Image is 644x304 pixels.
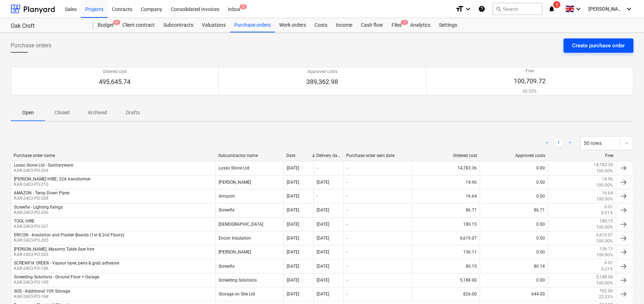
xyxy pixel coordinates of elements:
div: [DATE] [287,250,299,255]
div: Files [387,18,406,32]
div: [DATE] [317,180,329,185]
div: 826.00 [412,288,480,300]
p: KAR-2403-PO-207 [14,224,48,230]
div: Settings [435,18,461,32]
p: 16.64 [602,190,613,196]
div: - [347,222,348,227]
div: Oak Croft [11,22,85,30]
div: Costs [310,18,332,32]
div: 0.00 [480,274,548,286]
a: Income [332,18,357,32]
a: Purchase orders [230,18,275,32]
div: 6,619.07 [412,232,480,244]
p: 20.32% [513,88,545,94]
div: 0.00 [480,176,548,188]
div: [DATE] [317,222,329,227]
p: KAR-2403-PO-185 [14,279,99,285]
div: [DATE] [287,264,299,269]
div: 86.71 [480,204,548,216]
div: [DEMOGRAPHIC_DATA] [215,218,283,230]
div: Lusso Stone Ltd - Sanitaryware [14,163,73,168]
div: Subcontractor name [218,153,281,158]
a: Next page [566,139,574,147]
div: Create purchase order [572,41,625,50]
p: 100.00% [596,168,613,174]
div: Screwfix - Lighting fixings [14,205,63,210]
div: [DATE] [287,236,299,241]
div: [DATE] [287,194,299,199]
i: notifications [548,5,555,13]
a: Page 1 is your current page [554,139,563,147]
i: Knowledge base [478,5,485,13]
p: 495,645.74 [99,78,131,86]
p: Ordered cost [99,69,131,75]
div: - [347,180,348,185]
div: Ordered cost [414,153,477,158]
div: ENCON - Insulation and Plaster Boards (1st & 2nd Floors) [14,232,124,237]
p: Approved costs [306,69,338,75]
div: - [317,166,318,171]
div: 0.00 [480,162,548,174]
div: [DATE] [287,208,299,213]
div: 14.96 [412,176,480,188]
a: Valuations [198,18,230,32]
div: [DATE] [287,222,299,227]
div: Work orders [275,18,310,32]
div: Budget [93,18,118,32]
p: 100.00% [596,224,613,230]
div: - [317,194,318,199]
div: - [347,194,348,199]
button: Create purchase order [563,38,633,53]
div: Encon Insulation [215,232,283,244]
p: 5,188.00 [596,274,613,280]
div: [DATE] [287,180,299,185]
div: Screeding Solutions [215,274,283,286]
div: Cash flow [357,18,387,32]
p: 0.01 [604,260,613,266]
p: Drafts [124,109,141,116]
p: Free [513,68,545,74]
p: 14.96 [602,176,613,182]
div: [DATE] [317,264,329,269]
div: - [347,166,348,171]
div: Screwfix [215,204,283,216]
div: - [347,264,348,269]
p: 14,783.36 [594,162,613,168]
div: 180.15 [412,218,480,230]
a: Analytics [406,18,435,32]
p: KAR-2403-PO-184 [14,294,70,300]
p: KAR-2403-PO-203 [14,252,94,258]
p: 136.11 [599,246,613,252]
div: 86.71 [412,204,480,216]
div: Delivery date [316,153,341,158]
div: [PERSON_NAME]: Masonry Table Saw hire [14,247,94,252]
div: 0.00 [480,218,548,230]
p: 100.00% [596,182,613,188]
div: - [347,236,348,241]
div: [DATE] [287,292,299,297]
p: KAR-2403-PO-210 [14,182,91,188]
div: Subcontracts [159,18,198,32]
div: - [347,208,348,213]
div: [DATE] [317,208,329,213]
p: 100.00% [596,196,613,202]
span: 5 [240,4,247,9]
p: KAR-2403-PO-205 [14,237,124,243]
div: 80.14 [480,260,548,272]
div: Date [286,153,311,158]
div: [PERSON_NAME] HIRE; 32A transformer [14,177,91,182]
div: - [347,292,348,297]
p: 180.15 [599,218,613,224]
a: Budget9+ [93,18,118,32]
span: search [496,6,501,12]
div: Purchase order sent date [346,153,409,158]
div: - [347,278,348,283]
div: 644.00 [480,288,548,300]
p: 100.00% [596,252,613,258]
p: KAR-2403-PO-208 [14,195,70,201]
span: Purchase orders [11,41,51,50]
